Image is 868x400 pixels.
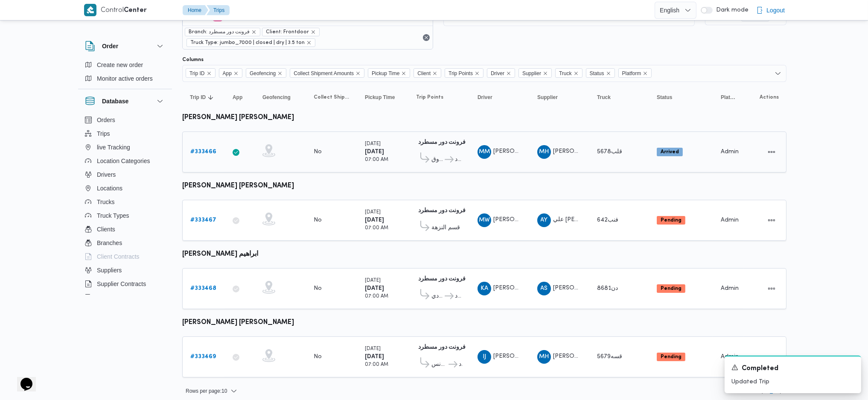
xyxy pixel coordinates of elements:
[97,238,122,248] span: Branches
[597,286,618,291] span: دن8681
[97,156,150,166] span: Location Categories
[82,263,169,277] button: Suppliers
[97,251,140,262] span: Client Contracts
[183,5,208,15] button: Home
[190,147,216,157] a: #333466
[97,197,114,207] span: Trucks
[365,362,388,367] small: 07:00 AM
[223,69,232,78] span: App
[661,286,682,291] b: Pending
[474,91,525,104] button: Driver
[82,291,169,304] button: Devices
[493,353,592,359] span: [PERSON_NAME] [PERSON_NAME]
[421,32,431,43] button: Remove
[82,154,169,168] button: Location Categories
[97,169,116,180] span: Drivers
[661,354,682,359] b: Pending
[537,213,551,227] div: Ali Yhaii Ali Muhran Hasanin
[82,127,169,140] button: Trips
[418,276,466,282] b: فرونت دور مسطرد
[555,68,583,78] span: Truck
[653,91,709,104] button: Status
[481,282,488,295] span: KA
[414,68,441,78] span: Client
[491,69,504,78] span: Driver
[186,38,315,47] span: Truck Type: jumbo_7000 | closed | dry | 3.5 ton
[207,5,230,15] button: Trips
[401,71,406,76] button: Remove Pickup Time from selection in this group
[97,115,115,125] span: Orders
[721,149,739,155] span: Admin
[657,284,685,293] span: Pending
[97,224,115,234] span: Clients
[82,140,169,154] button: live Tracking
[82,181,169,195] button: Locations
[277,71,283,76] button: Remove Geofencing from selection in this group
[82,113,169,127] button: Orders
[355,71,361,76] button: Remove Collect Shipment Amounts from selection in this group
[657,216,685,225] span: Pending
[365,286,384,291] b: [DATE]
[586,68,615,78] span: Status
[186,386,227,396] span: Rows per page : 10
[365,347,381,351] small: [DATE]
[553,217,664,222] span: علي [PERSON_NAME] [PERSON_NAME]
[306,40,312,45] button: remove selected entity
[82,250,169,263] button: Client Contracts
[190,354,216,359] b: # 333469
[622,69,641,78] span: Platform
[431,291,443,301] span: كارفور المعادي
[78,113,172,298] div: Database
[597,94,611,101] span: Truck
[606,71,611,76] button: Remove Status from selection in this group
[445,68,484,78] span: Trip Points
[416,94,443,101] span: Trip Points
[418,208,466,213] b: فرونت دور مسطرد
[97,210,129,221] span: Truck Types
[97,60,143,70] span: Create new order
[713,7,749,14] span: Dark mode
[250,69,276,78] span: Geofencing
[506,71,511,76] button: Remove Driver from selection in this group
[537,282,551,295] div: Alaioah Sraj Aldin Alaioah Muhammad
[182,319,294,326] b: [PERSON_NAME] [PERSON_NAME]
[190,215,216,225] a: #333467
[475,71,480,76] button: Remove Trip Points from selection in this group
[479,145,490,159] span: MM
[478,350,491,364] div: Ibrahem Jabril Muhammad Ahmad Jmuaah
[311,29,316,35] button: remove selected entity
[85,41,165,51] button: Order
[418,345,466,350] b: فرونت دور مسطرد
[431,359,447,370] span: كارفور مدينتي السيزونس
[731,377,854,386] p: Updated Trip
[97,265,122,275] span: Suppliers
[493,217,592,222] span: [PERSON_NAME] [PERSON_NAME]
[82,168,169,181] button: Drivers
[559,69,572,78] span: Truck
[493,149,592,154] span: [PERSON_NAME] [PERSON_NAME]
[82,195,169,209] button: Trucks
[657,94,673,101] span: Status
[266,28,309,36] span: Client: Frontdoor
[657,148,683,156] span: Arrived
[493,285,561,291] span: [PERSON_NAME] ابراهيم
[190,286,216,291] b: # 333468
[478,145,491,159] div: Mahmood Muhammad Mahmood Farj
[731,363,854,374] div: Notification
[597,217,618,223] span: فنب642
[82,209,169,222] button: Truck Types
[97,73,153,84] span: Monitor active orders
[124,7,147,14] b: Center
[314,94,350,101] span: Collect Shipment Amounts
[246,68,286,78] span: Geofencing
[431,223,460,233] span: قسم النزهة
[365,294,388,299] small: 07:00 AM
[314,216,322,224] div: No
[455,155,462,165] span: فرونت دور مسطرد
[186,91,221,104] button: Trip IDSorted in descending order
[365,278,381,283] small: [DATE]
[233,94,242,101] span: App
[314,148,322,156] div: No
[182,386,241,396] button: Rows per page:10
